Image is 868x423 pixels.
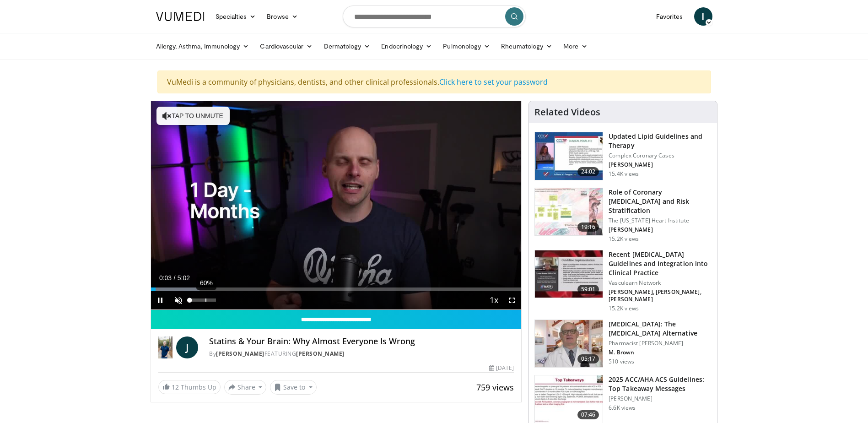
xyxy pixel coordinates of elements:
a: More [558,37,593,55]
a: Pulmonology [437,37,496,55]
span: 05:17 [577,354,599,363]
h3: Recent [MEDICAL_DATA] Guidelines and Integration into Clinical Practice [609,250,712,277]
button: Pause [151,291,169,309]
button: Playback Rate [485,291,503,309]
span: 19:16 [577,222,599,232]
div: Volume Level [190,298,216,302]
a: 59:01 Recent [MEDICAL_DATA] Guidelines and Integration into Clinical Practice Vasculearn Network ... [534,250,712,312]
p: Vasculearn Network [609,279,712,287]
span: 24:02 [577,167,599,176]
div: By FEATURING [209,350,514,358]
a: Endocrinology [376,37,437,55]
span: 59:01 [577,285,599,294]
p: 510 views [609,358,634,365]
a: 19:16 Role of Coronary [MEDICAL_DATA] and Risk Stratification The [US_STATE] Heart Institute [PER... [534,188,712,243]
p: 15.2K views [609,235,639,243]
p: M. Brown [609,349,712,356]
a: Specialties [210,7,262,26]
a: Favorites [651,7,689,26]
a: 05:17 [MEDICAL_DATA]: The [MEDICAL_DATA] Alternative Pharmacist [PERSON_NAME] M. Brown 510 views [534,320,712,368]
a: Rheumatology [496,37,558,55]
input: Search topics, interventions [343,5,526,27]
img: Dr. Jordan Rennicke [158,336,173,358]
button: Save to [270,380,317,395]
h3: 2025 ACC/AHA ACS Guidelines: Top Takeaway Messages [609,375,712,393]
button: Share [224,380,267,395]
img: 1efa8c99-7b8a-4ab5-a569-1c219ae7bd2c.150x105_q85_crop-smart_upscale.jpg [535,188,603,236]
button: Unmute [169,291,188,309]
img: VuMedi Logo [156,12,205,21]
p: [PERSON_NAME], [PERSON_NAME], [PERSON_NAME] [609,288,712,303]
span: 759 views [476,382,514,393]
p: Complex Coronary Cases [609,152,712,159]
img: 369ac253-1227-4c00-b4e1-6e957fd240a8.150x105_q85_crop-smart_upscale.jpg [535,375,603,423]
h4: Statins & Your Brain: Why Almost Everyone Is Wrong [209,336,514,347]
img: ce9609b9-a9bf-4b08-84dd-8eeb8ab29fc6.150x105_q85_crop-smart_upscale.jpg [535,320,603,368]
div: VuMedi is a community of physicians, dentists, and other clinical professionals. [157,70,711,93]
a: 24:02 Updated Lipid Guidelines and Therapy Complex Coronary Cases [PERSON_NAME] 15.4K views [534,132,712,180]
div: Progress Bar [151,287,522,291]
span: 5:02 [178,274,190,282]
a: Browse [261,7,303,26]
a: Click here to set your password [439,77,548,87]
p: [PERSON_NAME] [609,161,712,168]
h3: Updated Lipid Guidelines and Therapy [609,132,712,150]
p: 15.4K views [609,170,639,178]
img: 87825f19-cf4c-4b91-bba1-ce218758c6bb.150x105_q85_crop-smart_upscale.jpg [535,250,603,298]
span: 07:46 [577,410,599,419]
p: Pharmacist [PERSON_NAME] [609,340,712,347]
button: Fullscreen [503,291,521,309]
span: 12 [172,383,179,391]
h3: [MEDICAL_DATA]: The [MEDICAL_DATA] Alternative [609,320,712,338]
button: Tap to unmute [156,107,230,125]
a: J [176,336,198,358]
a: [PERSON_NAME] [296,350,345,358]
video-js: Video Player [151,101,522,310]
span: / [174,274,176,282]
p: 6.6K views [609,404,636,412]
h3: Role of Coronary [MEDICAL_DATA] and Risk Stratification [609,188,712,215]
a: I [694,7,712,26]
p: The [US_STATE] Heart Institute [609,217,712,224]
a: Cardiovascular [254,37,318,55]
a: 12 Thumbs Up [158,380,221,394]
div: [DATE] [489,364,514,372]
p: [PERSON_NAME] [609,226,712,233]
h4: Related Videos [534,107,600,118]
a: [PERSON_NAME] [216,350,264,358]
p: [PERSON_NAME] [609,395,712,402]
a: Allergy, Asthma, Immunology [151,37,255,55]
a: Dermatology [318,37,376,55]
span: 0:03 [159,274,172,282]
p: 15.2K views [609,305,639,312]
img: 77f671eb-9394-4acc-bc78-a9f077f94e00.150x105_q85_crop-smart_upscale.jpg [535,132,603,180]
